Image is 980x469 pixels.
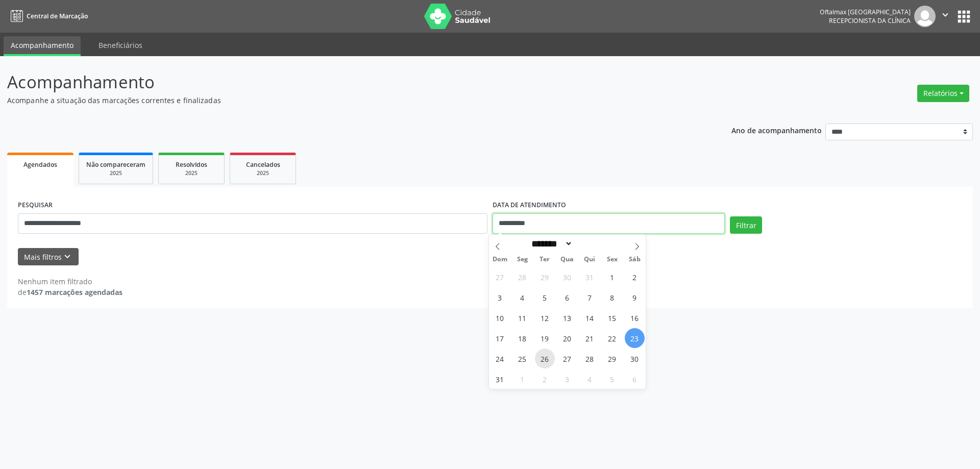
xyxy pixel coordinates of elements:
span: Agosto 27, 2025 [557,349,577,368]
input: Year [573,238,606,249]
span: Recepcionista da clínica [829,16,911,25]
span: Agosto 12, 2025 [535,308,555,328]
button: Filtrar [730,216,762,234]
span: Agosto 7, 2025 [580,287,600,307]
span: Agosto 14, 2025 [580,308,600,328]
span: Agosto 11, 2025 [512,308,532,328]
span: Resolvidos [176,160,207,169]
a: Beneficiários [91,36,150,54]
div: 2025 [166,169,217,177]
span: Setembro 5, 2025 [602,369,622,389]
span: Não compareceram [86,160,145,169]
div: de [18,287,122,298]
span: Setembro 3, 2025 [557,369,577,389]
select: Month [528,238,573,249]
span: Agosto 3, 2025 [490,287,510,307]
label: DATA DE ATENDIMENTO [493,198,566,213]
span: Agosto 17, 2025 [490,328,510,348]
span: Julho 29, 2025 [535,267,555,287]
span: Agosto 29, 2025 [602,349,622,368]
span: Agosto 21, 2025 [580,328,600,348]
span: Ter [533,256,556,263]
span: Setembro 2, 2025 [535,369,555,389]
a: Acompanhamento [4,36,81,56]
i:  [940,9,951,20]
span: Julho 30, 2025 [557,267,577,287]
span: Agosto 23, 2025 [625,328,645,348]
span: Agosto 16, 2025 [625,308,645,328]
span: Agosto 26, 2025 [535,349,555,368]
div: Oftalmax [GEOGRAPHIC_DATA] [820,8,911,16]
span: Agosto 30, 2025 [625,349,645,368]
span: Agosto 19, 2025 [535,328,555,348]
span: Qua [556,256,578,263]
span: Agosto 9, 2025 [625,287,645,307]
button: apps [955,8,973,26]
span: Julho 27, 2025 [490,267,510,287]
label: PESQUISAR [18,198,53,213]
span: Agosto 25, 2025 [512,349,532,368]
p: Acompanhe a situação das marcações correntes e finalizadas [7,95,683,106]
img: img [914,6,936,27]
span: Agosto 24, 2025 [490,349,510,368]
span: Setembro 4, 2025 [580,369,600,389]
span: Agosto 2, 2025 [625,267,645,287]
a: Central de Marcação [7,8,88,24]
span: Agosto 22, 2025 [602,328,622,348]
span: Agendados [23,160,57,169]
span: Sáb [623,256,646,263]
strong: 1457 marcações agendadas [27,287,122,297]
span: Agosto 5, 2025 [535,287,555,307]
p: Ano de acompanhamento [731,124,822,136]
span: Agosto 15, 2025 [602,308,622,328]
span: Qui [578,256,601,263]
span: Agosto 20, 2025 [557,328,577,348]
span: Agosto 8, 2025 [602,287,622,307]
span: Agosto 28, 2025 [580,349,600,368]
span: Agosto 1, 2025 [602,267,622,287]
div: 2025 [237,169,288,177]
span: Setembro 6, 2025 [625,369,645,389]
span: Seg [511,256,533,263]
span: Sex [601,256,623,263]
span: Julho 28, 2025 [512,267,532,287]
span: Agosto 6, 2025 [557,287,577,307]
span: Agosto 31, 2025 [490,369,510,389]
span: Agosto 13, 2025 [557,308,577,328]
p: Acompanhamento [7,69,683,95]
button: Relatórios [917,85,969,102]
span: Setembro 1, 2025 [512,369,532,389]
div: Nenhum item filtrado [18,276,122,287]
span: Agosto 4, 2025 [512,287,532,307]
span: Julho 31, 2025 [580,267,600,287]
button:  [936,6,955,27]
span: Agosto 10, 2025 [490,308,510,328]
span: Central de Marcação [27,12,88,20]
button: Mais filtroskeyboard_arrow_down [18,248,79,266]
span: Agosto 18, 2025 [512,328,532,348]
span: Dom [489,256,511,263]
span: Cancelados [246,160,280,169]
div: 2025 [86,169,145,177]
i: keyboard_arrow_down [62,251,73,262]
